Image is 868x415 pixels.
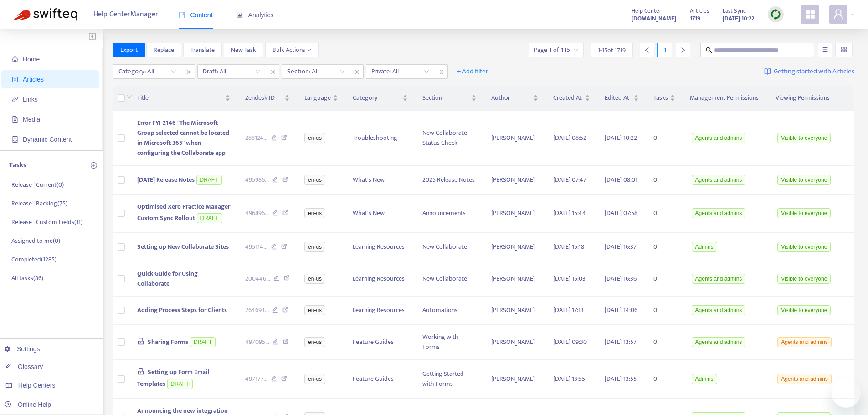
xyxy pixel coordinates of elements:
span: Visible to everyone [777,305,831,315]
p: All tasks ( 86 ) [11,273,43,283]
span: en-us [304,208,325,218]
img: sync.dc5367851b00ba804db3.png [770,9,781,20]
td: [PERSON_NAME] [484,111,545,166]
span: Error FYI-2146 "The Microsoft Group selected cannot be located in Microsoft 365" when configuring... [137,118,229,158]
span: book [179,12,185,18]
span: Help Centers [18,382,56,389]
td: 0 [646,360,683,399]
span: Section [422,93,469,103]
strong: [DOMAIN_NAME] [632,14,676,24]
span: Tasks [653,93,668,103]
span: 495114 ... [245,242,267,252]
span: Setting up New Collaborate Sites [137,241,229,252]
span: 200446 ... [245,274,270,284]
span: Sharing Forms [148,337,188,347]
button: unordered-list [818,43,832,57]
span: down [307,48,312,52]
span: en-us [304,274,325,284]
th: Viewing Permissions [768,86,854,111]
span: lock [137,338,144,345]
span: [DATE] 15:44 [553,208,586,218]
td: Getting Started with Forms [415,360,484,399]
a: Online Help [5,401,51,408]
span: down [127,94,132,100]
span: Language [304,93,331,103]
span: [DATE] 13:55 [605,374,637,384]
span: 496896 ... [245,208,269,218]
strong: [DATE] 10:22 [723,14,754,24]
span: Agents and admins [777,374,832,384]
span: Help Center [632,6,662,16]
span: [DATE] 17:13 [553,305,584,315]
td: [PERSON_NAME] [484,261,545,297]
div: 1 [657,43,672,57]
th: Edited At [597,86,646,111]
td: [PERSON_NAME] [484,166,545,195]
span: close [351,67,363,77]
span: Agents and admins [692,175,746,185]
span: home [12,56,18,62]
td: Learning Resources [345,261,415,297]
span: Visible to everyone [777,242,831,252]
td: Working with Forms [415,325,484,360]
strong: 1719 [690,14,700,24]
th: Language [297,86,345,111]
td: [PERSON_NAME] [484,195,545,233]
span: Adding Process Steps for Clients [137,305,227,315]
span: Created At [553,93,583,103]
th: Title [130,86,238,111]
span: Content [179,11,213,19]
span: Export [120,45,138,55]
span: Agents and admins [692,208,746,218]
span: container [12,136,18,143]
button: Export [113,43,145,57]
p: Tasks [9,160,26,171]
span: close [436,67,447,77]
span: Title [137,93,223,103]
span: user [833,9,844,20]
span: Visible to everyone [777,274,831,284]
img: Swifteq [14,8,77,21]
td: 0 [646,166,683,195]
span: [DATE] 13:57 [605,337,637,347]
span: [DATE] 16:37 [605,241,637,252]
td: What's New [345,195,415,233]
span: Author [491,93,531,103]
button: Replace [146,43,181,57]
span: DRAFT [197,213,222,223]
span: lock [137,368,144,375]
span: [DATE] 09:30 [553,337,587,347]
span: [DATE] 15:03 [553,273,586,284]
span: [DATE] 08:52 [553,133,586,143]
td: [PERSON_NAME] [484,325,545,360]
td: Automations [415,297,484,325]
span: [DATE] 08:01 [605,174,637,185]
span: [DATE] Release Notes [137,174,195,185]
span: 495986 ... [245,175,269,185]
span: Admins [692,242,717,252]
img: image-link [764,68,771,75]
iframe: Button to launch messaging window [832,379,861,408]
span: Agents and admins [692,305,746,315]
td: 0 [646,297,683,325]
span: Help Center Manager [93,6,158,23]
span: Dynamic Content [23,136,72,143]
span: close [183,67,195,77]
span: + Add filter [457,66,488,77]
p: Release | Custom Fields ( 11 ) [11,217,82,227]
span: account-book [12,76,18,82]
span: Quick Guide for Using Collaborate [137,268,198,289]
span: en-us [304,374,325,384]
span: Visible to everyone [777,133,831,143]
td: New Collaborate [415,233,484,261]
span: Edited At [605,93,632,103]
td: 2025 Release Notes [415,166,484,195]
p: Release | Backlog ( 75 ) [11,199,67,208]
span: [DATE] 14:06 [605,305,637,315]
span: appstore [805,9,816,20]
span: DRAFT [196,175,222,185]
span: Last Sync [723,6,746,16]
th: Created At [546,86,597,111]
span: plus-circle [91,162,97,169]
span: en-us [304,242,325,252]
